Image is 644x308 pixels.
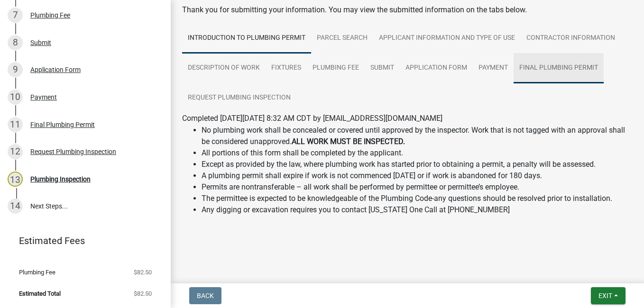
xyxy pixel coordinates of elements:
[373,23,521,54] a: Applicant Information and Type of Use
[311,23,373,54] a: Parcel search
[591,287,626,304] button: Exit
[30,148,116,155] div: Request Plumbing Inspection
[134,269,152,275] span: $82.50
[30,66,81,73] div: Application Form
[8,199,23,214] div: 14
[19,269,55,275] span: Plumbing Fee
[521,23,621,54] a: Contractor Information
[182,83,296,113] a: Request Plumbing Inspection
[202,181,632,193] li: Permits are nontransferable – all work shall be performed by permittee or permittee’s employee.
[202,204,632,216] li: Any digging or excavation requires you to contact [US_STATE] One Call at [PHONE_NUMBER]
[8,62,23,77] div: 9
[292,137,405,146] strong: ALL WORK MUST BE INSPECTED.
[202,159,632,170] li: Except as provided by the law, where plumbing work has started prior to obtaining a permit, a pen...
[8,90,23,105] div: 10
[8,172,23,187] div: 13
[30,176,91,182] div: Plumbing Inspection
[598,292,612,299] span: Exit
[8,144,23,159] div: 12
[8,35,23,50] div: 8
[202,147,632,159] li: All portions of this form shall be completed by the applicant.
[182,4,633,16] div: Thank you for submitting your information. You may view the submitted information on the tabs below.
[473,53,514,83] a: Payment
[266,53,307,83] a: Fixtures
[30,39,51,46] div: Submit
[202,193,632,204] li: The permittee is expected to be knowledgeable of the Plumbing Code-any questions should be resolv...
[182,53,266,83] a: Description of Work
[182,114,442,123] span: Completed [DATE][DATE] 8:32 AM CDT by [EMAIL_ADDRESS][DOMAIN_NAME]
[189,287,221,304] button: Back
[30,12,70,18] div: Plumbing Fee
[202,125,632,147] li: No plumbing work shall be concealed or covered until approved by the inspector. Work that is not ...
[8,231,156,250] a: Estimated Fees
[30,121,95,128] div: Final Plumbing Permit
[202,170,632,181] li: A plumbing permit shall expire if work is not commenced [DATE] or if work is abandoned for 180 days.
[307,53,365,83] a: Plumbing Fee
[197,292,214,299] span: Back
[365,53,400,83] a: Submit
[400,53,473,83] a: Application Form
[134,290,152,297] span: $82.50
[19,290,61,297] span: Estimated Total
[30,94,57,100] div: Payment
[8,117,23,132] div: 11
[8,8,23,23] div: 7
[514,53,604,83] a: Final Plumbing Permit
[182,23,311,54] a: Introduction to Plumbing Permit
